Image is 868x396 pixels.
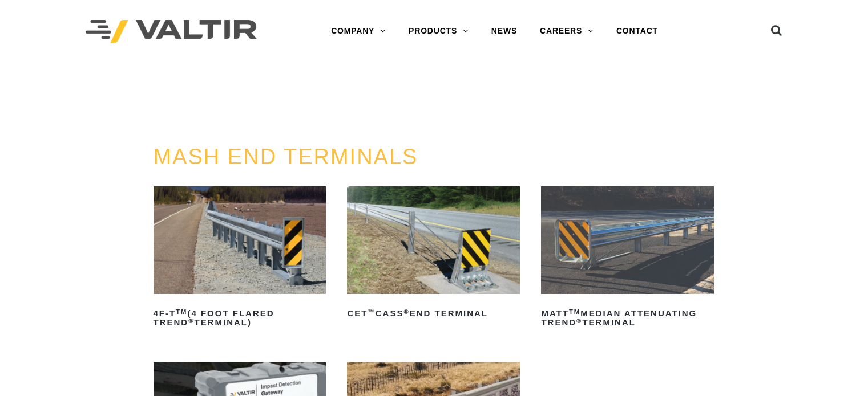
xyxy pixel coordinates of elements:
[154,186,326,332] a: 4F-TTM(4 Foot Flared TREND®Terminal)
[528,20,605,43] a: CAREERS
[86,20,257,43] img: Valtir
[154,145,418,169] a: MASH END TERMINALS
[541,304,714,332] h2: MATT Median Attenuating TREND Terminal
[320,20,397,43] a: COMPANY
[176,308,187,315] sup: TM
[347,304,520,322] h2: CET CASS End Terminal
[198,79,314,93] span: END TERMINALS
[397,20,480,43] a: PRODUCTS
[154,304,326,332] h2: 4F-T (4 Foot Flared TREND Terminal)
[188,317,194,324] sup: ®
[605,20,669,43] a: CONTACT
[347,186,520,322] a: CET™CASS®End Terminal
[569,308,580,315] sup: TM
[368,308,375,315] sup: ™
[576,317,582,324] sup: ®
[114,79,193,93] a: PRODUCTS
[480,20,528,43] a: NEWS
[541,186,714,332] a: MATTTMMedian Attenuating TREND®Terminal
[403,308,409,315] sup: ®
